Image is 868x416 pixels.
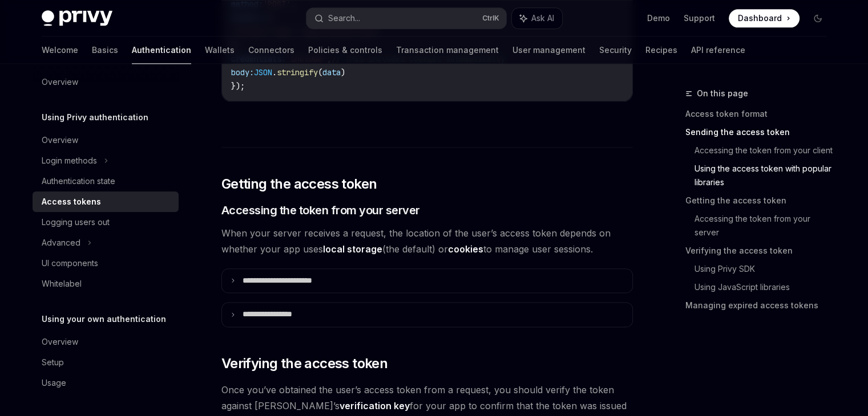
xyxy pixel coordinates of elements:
[322,67,341,78] span: data
[42,312,166,326] h5: Using your own authentication
[221,175,377,193] span: Getting the access token
[42,236,80,250] div: Advanced
[221,202,420,218] span: Accessing the token from your server
[318,67,322,78] span: (
[92,36,118,64] a: Basics
[697,87,748,100] span: On this page
[42,356,64,369] div: Setup
[42,195,101,209] div: Access tokens
[42,256,98,270] div: UI components
[254,67,272,78] span: JSON
[340,400,410,411] strong: verification key
[42,75,78,89] div: Overview
[42,376,66,390] div: Usage
[277,67,318,78] span: stringify
[328,11,360,25] div: Search...
[685,105,836,123] a: Access token format
[341,67,345,78] span: )
[482,14,499,23] span: Ctrl K
[695,278,836,296] a: Using JavaScript libraries
[33,253,179,274] a: UI components
[448,243,483,255] strong: cookies
[272,67,277,78] span: .
[33,130,179,150] a: Overview
[685,123,836,141] a: Sending the access token
[512,36,586,64] a: User management
[531,13,554,24] span: Ask AI
[738,13,782,24] span: Dashboard
[42,36,78,64] a: Welcome
[221,225,633,257] span: When your server receives a request, the location of the user’s access token depends on whether y...
[33,171,179,191] a: Authentication state
[647,13,670,24] a: Demo
[33,332,179,352] a: Overview
[685,242,836,260] a: Verifying the access token
[221,354,387,373] span: Verifying the access token
[33,191,179,212] a: Access tokens
[599,36,632,64] a: Security
[684,13,715,24] a: Support
[33,212,179,233] a: Logging users out
[695,141,836,160] a: Accessing the token from your client
[809,9,827,27] button: Toggle dark mode
[685,296,836,315] a: Managing expired access tokens
[132,36,191,64] a: Authentication
[42,10,112,26] img: dark logo
[231,67,254,78] span: body:
[42,154,97,168] div: Login methods
[33,274,179,294] a: Whitelabel
[42,174,115,188] div: Authentication state
[691,36,745,64] a: API reference
[695,260,836,278] a: Using Privy SDK
[645,36,677,64] a: Recipes
[512,8,562,28] button: Ask AI
[306,8,506,28] button: Search...CtrlK
[729,9,800,27] a: Dashboard
[42,335,78,349] div: Overview
[695,210,836,242] a: Accessing the token from your server
[42,133,78,147] div: Overview
[42,215,110,229] div: Logging users out
[33,373,179,393] a: Usage
[205,36,235,64] a: Wallets
[42,111,148,124] h5: Using Privy authentication
[42,277,82,291] div: Whitelabel
[231,81,245,91] span: });
[396,36,499,64] a: Transaction management
[685,191,836,210] a: Getting the access token
[695,160,836,191] a: Using the access token with popular libraries
[248,36,294,64] a: Connectors
[308,36,382,64] a: Policies & controls
[33,72,179,92] a: Overview
[323,243,382,255] strong: local storage
[33,352,179,373] a: Setup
